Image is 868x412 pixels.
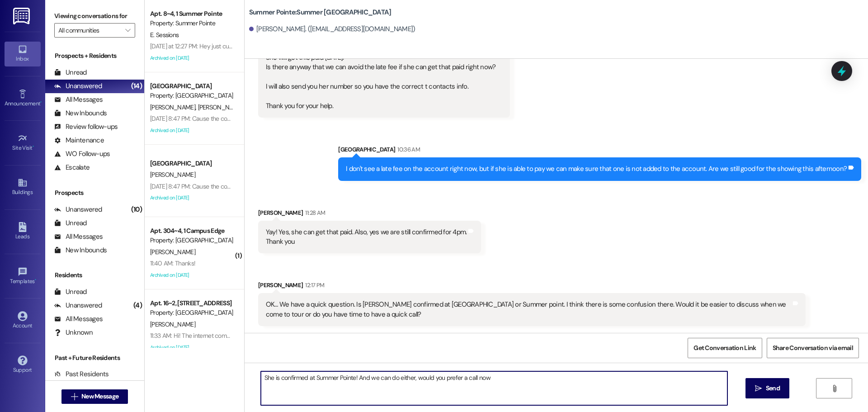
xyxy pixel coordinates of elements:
[150,298,234,308] div: Apt. 16~2, [STREET_ADDRESS]
[150,81,234,91] div: [GEOGRAPHIC_DATA]
[150,259,195,267] div: 11:40 AM: Thanks!
[54,136,104,145] div: Maintenance
[54,287,87,297] div: Unread
[303,208,325,218] div: 11:28 AM
[5,264,41,289] a: Templates •
[45,51,144,61] div: Prospects + Residents
[266,227,467,247] div: Yay! Yes, she can get that paid. Also, yes we are still confirmed for 4pm. Thank you
[54,149,110,159] div: WO Follow-ups
[149,52,235,64] div: Archived on [DATE]
[5,353,41,377] a: Support
[150,9,234,19] div: Apt. 8~4, 1 Summer Pointe
[5,308,41,333] a: Account
[54,122,118,132] div: Review follow-ups
[129,79,144,93] div: (14)
[395,145,420,154] div: 10:36 AM
[149,342,235,353] div: Archived on [DATE]
[35,277,36,283] span: •
[54,218,87,228] div: Unread
[33,143,34,150] span: •
[150,308,234,317] div: Property: [GEOGRAPHIC_DATA]
[149,270,235,281] div: Archived on [DATE]
[61,389,128,404] button: New Message
[54,328,93,337] div: Unknown
[688,338,762,358] button: Get Conversation Link
[71,393,78,400] i: 
[767,338,859,358] button: Share Conversation via email
[150,159,234,168] div: [GEOGRAPHIC_DATA]
[150,182,272,190] div: [DATE] 8:47 PM: Cause the code hasn't change
[303,280,324,290] div: 12:17 PM
[54,81,102,91] div: Unanswered
[131,298,144,313] div: (4)
[54,68,87,77] div: Unread
[54,9,135,23] label: Viewing conversations for
[150,170,195,179] span: [PERSON_NAME]
[45,270,144,280] div: Residents
[81,392,118,401] span: New Message
[258,208,481,221] div: [PERSON_NAME]
[45,353,144,363] div: Past + Future Residents
[693,343,756,353] span: Get Conversation Link
[150,320,195,328] span: [PERSON_NAME]
[773,343,853,353] span: Share Conversation via email
[150,103,198,111] span: [PERSON_NAME]
[125,27,130,34] i: 
[45,188,144,198] div: Prospects
[266,14,496,111] div: Hi 👋 So sorry about the confusion. This is [PERSON_NAME]'s mom. I just got this message and sent ...
[150,248,195,256] span: [PERSON_NAME]
[54,232,103,242] div: All Messages
[54,246,107,255] div: New Inbounds
[13,8,32,24] img: ResiDesk Logo
[5,175,41,199] a: Buildings
[150,31,179,39] span: E. Sessions
[150,91,234,100] div: Property: [GEOGRAPHIC_DATA]
[58,23,121,38] input: All communities
[150,236,234,245] div: Property: [GEOGRAPHIC_DATA]
[5,219,41,244] a: Leads
[149,125,235,136] div: Archived on [DATE]
[755,385,762,392] i: 
[249,24,415,34] div: [PERSON_NAME]. ([EMAIL_ADDRESS][DOMAIN_NAME])
[150,19,234,28] div: Property: Summer Pointe
[831,385,838,392] i: 
[54,369,109,379] div: Past Residents
[54,205,102,214] div: Unanswered
[5,42,41,66] a: Inbox
[266,300,791,319] div: OK… We have a quick question. Is [PERSON_NAME] confirmed at [GEOGRAPHIC_DATA] or Summer point. I ...
[54,95,103,104] div: All Messages
[150,42,665,50] div: [DATE] at 12:27 PM: Hey just curious, did [PERSON_NAME] not move in after all? I saw her bringing...
[261,371,727,405] textarea: She is confirmed at Summer Pointe! And we can do either, would you prefer a call now
[54,163,90,172] div: Escalate
[54,314,103,324] div: All Messages
[338,145,861,157] div: [GEOGRAPHIC_DATA]
[198,103,243,111] span: [PERSON_NAME]
[258,280,806,293] div: [PERSON_NAME]
[249,8,392,17] b: Summer Pointe: Summer [GEOGRAPHIC_DATA]
[40,99,42,105] span: •
[5,131,41,155] a: Site Visit •
[745,378,789,398] button: Send
[149,192,235,204] div: Archived on [DATE]
[54,301,102,310] div: Unanswered
[766,384,780,393] span: Send
[346,164,847,174] div: I don't see a late fee on the account right now, but if she is able to pay we can make sure that ...
[129,203,144,217] div: (10)
[150,226,234,236] div: Apt. 304~4, 1 Campus Edge
[54,109,107,118] div: New Inbounds
[150,114,272,123] div: [DATE] 8:47 PM: Cause the code hasn't change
